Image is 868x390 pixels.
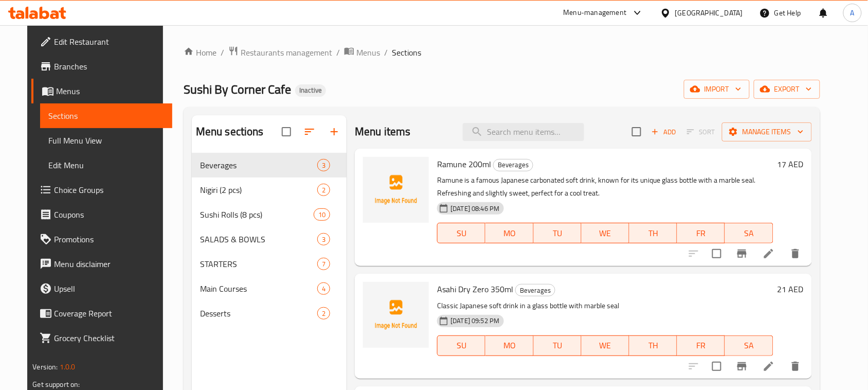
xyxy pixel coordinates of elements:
button: SU [437,335,485,356]
span: Branches [54,60,164,73]
span: Version: [32,360,58,374]
span: [DATE] 08:46 PM [446,204,503,214]
button: delete [783,241,808,266]
span: Desserts [200,307,317,320]
a: Home [184,46,216,59]
span: TU [538,226,577,241]
span: export [762,83,812,96]
a: Full Menu View [40,128,172,153]
span: Add item [647,124,680,140]
div: items [314,208,330,221]
span: FR [681,338,721,353]
span: Sushi By Corner Cafe [184,78,291,101]
a: Menus [344,46,380,59]
span: 3 [318,235,330,244]
li: / [384,46,388,59]
a: Edit Restaurant [31,29,172,54]
span: SU [442,226,481,241]
span: TH [634,226,673,241]
span: 2 [318,309,330,318]
div: Beverages [493,159,533,171]
span: Edit Restaurant [54,36,164,48]
a: Menu disclaimer [31,252,172,276]
a: Branches [31,54,172,79]
a: Upsell [31,276,172,301]
span: 2 [318,185,330,195]
span: Choice Groups [54,184,164,196]
p: Classic Japanese soft drink in a glass bottle with marble seal [437,299,773,312]
button: Branch-specific-item [730,241,754,266]
span: import [692,83,742,96]
span: Promotions [54,233,164,245]
span: SU [442,338,481,353]
span: Select section first [680,124,722,140]
a: Edit menu item [763,247,775,260]
h2: Menu items [355,124,411,139]
button: import [684,80,750,99]
span: STARTERS [200,258,317,270]
span: TH [634,338,673,353]
span: Full Menu View [48,134,164,147]
div: Beverages3 [192,153,347,178]
button: TH [629,335,677,356]
button: Add [647,124,680,140]
span: Add [650,126,678,138]
span: Coverage Report [54,307,164,320]
img: Ramune 200ml [363,157,429,223]
span: Select all sections [276,121,297,143]
span: Sections [392,46,421,59]
span: Beverages [494,159,533,171]
span: SA [729,226,769,241]
span: Coupons [54,208,164,221]
span: Upsell [54,282,164,295]
div: Sushi Rolls (8 pcs)10 [192,202,347,227]
div: Main Courses [200,282,317,295]
button: FR [677,335,725,356]
div: items [317,233,330,245]
p: Ramune is a famous Japanese carbonated soft drink, known for its unique glass bottle with a marbl... [437,174,773,200]
button: delete [783,354,808,379]
div: Nigiri (2 pcs) [200,184,317,196]
a: Promotions [31,227,172,252]
span: WE [586,226,625,241]
span: Sushi Rolls (8 pcs) [200,208,314,221]
span: MO [490,338,529,353]
span: SA [729,338,769,353]
h2: Menu sections [196,124,264,139]
span: FR [681,226,721,241]
a: Choice Groups [31,178,172,202]
span: Asahi Dry Zero 350ml [437,281,513,297]
button: WE [582,335,629,356]
a: Menus [31,79,172,103]
div: Main Courses4 [192,276,347,301]
span: Beverages [200,159,317,171]
span: 7 [318,259,330,269]
div: items [317,184,330,196]
span: Select to update [706,243,728,264]
span: TU [538,338,577,353]
button: Branch-specific-item [730,354,754,379]
h6: 21 AED [777,282,804,296]
div: Inactive [295,84,326,97]
div: [GEOGRAPHIC_DATA] [675,7,743,19]
div: items [317,258,330,270]
span: Menu disclaimer [54,258,164,270]
div: SALADS & BOWLS [200,233,317,245]
div: STARTERS7 [192,252,347,276]
li: / [221,46,224,59]
span: Beverages [516,285,555,296]
div: SALADS & BOWLS3 [192,227,347,252]
span: Manage items [730,126,804,138]
span: Sections [48,110,164,122]
button: SA [725,223,773,243]
span: 4 [318,284,330,294]
button: FR [677,223,725,243]
span: Edit Menu [48,159,164,171]
div: Nigiri (2 pcs)2 [192,178,347,202]
button: MO [485,223,533,243]
span: MO [490,226,529,241]
div: items [317,282,330,295]
span: Ramune 200ml [437,156,491,172]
